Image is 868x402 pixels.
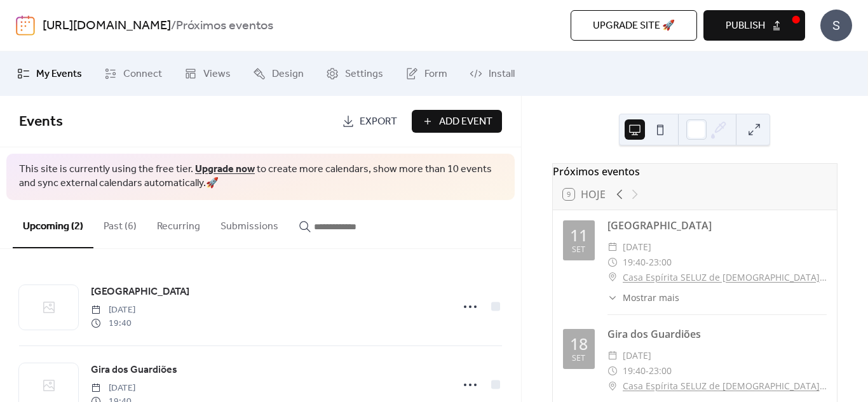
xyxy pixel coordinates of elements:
span: Settings [345,67,383,82]
div: ​ [607,348,618,363]
span: Mostrar mais [623,291,679,304]
span: Views [203,67,231,82]
span: Events [19,108,63,136]
span: Gira dos Guardiões [91,363,177,378]
a: [GEOGRAPHIC_DATA] [91,284,189,300]
a: Casa Espírita SELUZ de [DEMOGRAPHIC_DATA], Col. Agrícola Sucupira - Riacho Fundo I, [GEOGRAPHIC_D... [623,270,827,285]
span: - [646,363,649,379]
div: S [820,10,852,41]
a: Design [243,57,313,91]
span: [DATE] [623,239,651,255]
div: Próximos eventos [553,164,837,179]
button: Add Event [412,110,502,133]
span: This site is currently using the free tier. to create more calendars, show more than 10 events an... [19,163,502,191]
button: ​Mostrar mais [607,291,679,304]
button: Upgrade site 🚀 [571,10,697,41]
a: Settings [316,57,393,91]
div: ​ [607,379,618,394]
span: Add Event [439,114,492,130]
b: Próximos eventos [176,14,273,38]
span: Connect [123,67,162,82]
span: 19:40 [623,363,646,379]
span: 23:00 [649,363,672,379]
div: ​ [607,270,618,285]
div: 11 [570,227,588,243]
span: [DATE] [91,382,135,395]
span: Upgrade site 🚀 [593,18,675,34]
span: Export [360,114,397,130]
a: Install [460,57,524,91]
div: set [572,246,585,254]
img: logo [16,15,35,36]
span: - [646,255,649,270]
div: Gira dos Guardiões [607,326,827,342]
a: Views [175,57,240,91]
a: Casa Espírita SELUZ de [DEMOGRAPHIC_DATA], Col. Agrícola Sucupira - Riacho Fundo I, [GEOGRAPHIC_D... [623,379,827,394]
b: / [171,14,176,38]
span: [DATE] [91,304,135,317]
div: set [572,354,585,363]
button: Submissions [210,200,288,247]
button: Upcoming (2) [13,200,93,248]
span: [GEOGRAPHIC_DATA] [91,285,189,300]
button: Publish [703,10,805,41]
span: Design [272,67,304,82]
div: [GEOGRAPHIC_DATA] [607,218,827,233]
div: ​ [607,255,618,270]
span: 19:40 [91,317,135,330]
span: Form [424,67,447,82]
div: 18 [570,336,588,352]
span: Install [489,67,515,82]
button: Recurring [147,200,210,247]
span: 19:40 [623,255,646,270]
a: My Events [8,57,92,91]
a: Gira dos Guardiões [91,362,177,379]
a: Export [332,110,407,133]
div: ​ [607,363,618,379]
a: Connect [95,57,172,91]
span: My Events [36,67,82,82]
a: [URL][DOMAIN_NAME] [43,14,171,38]
span: 23:00 [649,255,672,270]
div: ​ [607,239,618,255]
div: ​ [607,291,618,304]
span: [DATE] [623,348,651,363]
a: Form [396,57,457,91]
button: Past (6) [93,200,147,247]
a: Upgrade now [195,159,255,179]
span: Publish [726,18,765,34]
